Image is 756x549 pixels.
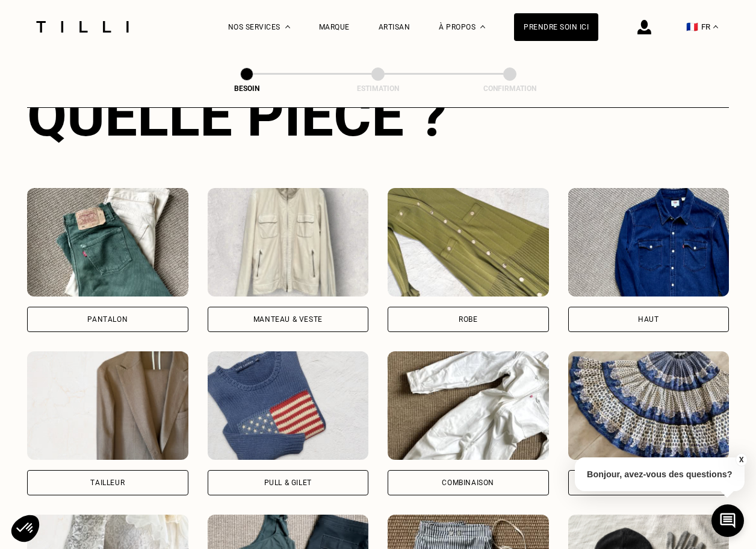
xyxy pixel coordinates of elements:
div: Robe [459,316,477,323]
img: Tilli retouche votre Jupe [568,351,730,460]
img: menu déroulant [713,25,718,28]
img: Tilli retouche votre Manteau & Veste [208,188,369,296]
div: Tailleur [90,479,125,486]
img: Tilli retouche votre Robe [388,188,549,296]
img: Logo du service de couturière Tilli [32,21,133,33]
div: Haut [638,316,658,323]
div: Besoin [187,84,307,93]
img: Tilli retouche votre Haut [568,188,730,296]
img: Tilli retouche votre Pantalon [27,188,188,296]
img: Tilli retouche votre Combinaison [388,351,549,460]
a: Prendre soin ici [514,13,598,41]
div: Estimation [318,84,438,93]
span: 🇫🇷 [686,21,698,33]
img: Tilli retouche votre Pull & gilet [208,351,369,460]
a: Marque [319,23,350,31]
img: icône connexion [637,20,651,34]
button: X [735,453,747,466]
img: Menu déroulant [285,25,290,28]
img: Menu déroulant à propos [480,25,485,28]
p: Bonjour, avez-vous des questions? [575,457,745,491]
div: Confirmation [450,84,570,93]
div: Quelle pièce ? [27,82,729,149]
div: Pull & gilet [264,479,312,486]
a: Artisan [379,23,411,31]
img: Tilli retouche votre Tailleur [27,351,188,460]
div: Combinaison [442,479,494,486]
div: Manteau & Veste [253,316,323,323]
div: Pantalon [87,316,128,323]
